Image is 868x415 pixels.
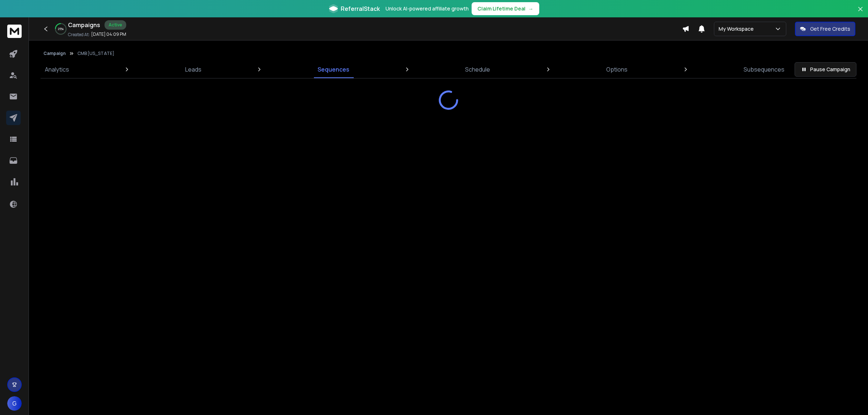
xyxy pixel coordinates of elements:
[43,51,66,56] button: Campaign
[7,396,22,411] button: G
[68,32,90,38] p: Created At:
[528,5,533,12] span: →
[472,2,539,15] button: Claim Lifetime Deal→
[91,31,126,37] p: [DATE] 04:09 PM
[744,65,784,74] p: Subsequences
[68,21,100,29] h1: Campaigns
[461,61,494,78] a: Schedule
[45,65,69,74] p: Analytics
[77,51,114,56] p: CMB [US_STATE]
[185,65,201,74] p: Leads
[58,27,64,31] p: 25 %
[41,61,73,78] a: Analytics
[856,4,865,22] button: Close banner
[602,61,632,78] a: Options
[795,22,855,36] button: Get Free Credits
[386,5,469,12] p: Unlock AI-powered affiliate growth
[318,65,349,74] p: Sequences
[465,65,490,74] p: Schedule
[181,61,206,78] a: Leads
[719,25,757,33] p: My Workspace
[795,62,856,77] button: Pause Campaign
[313,61,354,78] a: Sequences
[810,25,850,33] p: Get Free Credits
[341,4,380,13] span: ReferralStack
[105,20,126,30] div: Active
[739,61,789,78] a: Subsequences
[606,65,627,74] p: Options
